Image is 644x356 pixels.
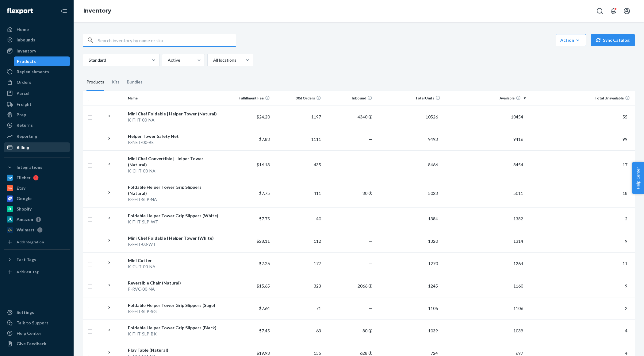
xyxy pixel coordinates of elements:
[511,261,526,266] span: 1264
[128,168,219,174] div: K-CHT-00-NA
[272,128,324,150] td: 1111
[58,5,70,17] button: Close Navigation
[4,25,70,34] a: Home
[128,302,219,308] div: Foldable Helper Tower Grip Slippers (Sage)
[17,122,33,128] div: Returns
[17,320,48,326] div: Talk to Support
[426,238,440,244] span: 1320
[426,137,440,142] span: 9493
[620,162,630,167] span: 17
[623,238,630,244] span: 9
[128,184,219,196] div: Foldable Helper Tower Grip Slippers (Natural)
[511,137,526,142] span: 9416
[560,37,581,43] div: Action
[513,350,526,356] span: 697
[257,350,270,356] span: $19.93
[528,91,635,106] th: Total Unavailable
[4,46,70,56] a: Inventory
[17,309,34,315] div: Settings
[7,8,33,14] img: Flexport logo
[17,216,33,222] div: Amazon
[4,328,70,338] a: Help Center
[88,57,89,63] input: Standard
[4,35,70,45] a: Inbounds
[17,112,26,118] div: Prep
[620,261,630,266] span: 11
[259,216,270,221] span: $7.75
[4,215,70,224] a: Amazon
[426,328,440,333] span: 1039
[128,139,219,145] div: K-NET-00-BE
[112,74,120,91] div: Kits
[83,7,111,14] a: Inventory
[128,286,219,292] div: P-RVC-00-NA
[257,114,270,119] span: $24.20
[272,297,324,319] td: 71
[221,91,273,106] th: Fulfillment Fee
[17,69,49,75] div: Replenishments
[17,26,29,33] div: Home
[324,275,375,297] td: 2066
[128,347,219,353] div: Play Table (Natural)
[594,5,606,17] button: Open Search Box
[4,142,70,152] a: Billing
[17,133,37,139] div: Reporting
[259,306,270,311] span: $7.64
[426,306,440,311] span: 1106
[511,216,526,221] span: 1382
[591,34,635,46] button: Sync Catalog
[17,101,32,107] div: Freight
[4,183,70,193] a: Etsy
[324,91,375,106] th: Inbound
[375,91,443,106] th: Total Units
[17,90,29,96] div: Parcel
[511,191,526,196] span: 5011
[4,162,70,172] button: Integrations
[4,88,70,98] a: Parcel
[17,239,44,245] div: Add Integration
[4,204,70,214] a: Shopify
[259,328,270,333] span: $7.45
[443,91,528,106] th: Available
[4,77,70,87] a: Orders
[324,319,375,342] td: 80
[272,275,324,297] td: 323
[621,5,633,17] button: Open account menu
[272,150,324,179] td: 435
[128,331,219,337] div: K-FHT-SLP-BK
[128,196,219,203] div: K-FHT-SLP-NA
[4,120,70,130] a: Returns
[128,264,219,270] div: K-CUT-00-NA
[257,283,270,288] span: $15.65
[426,162,440,167] span: 8466
[4,255,70,265] button: Fast Tags
[128,219,219,225] div: K-FHT-SLP-WT
[426,216,440,221] span: 1384
[17,341,46,347] div: Give Feedback
[511,238,526,244] span: 1314
[423,114,440,119] span: 10526
[632,162,644,194] button: Help Center
[213,57,213,63] input: All locations
[17,164,42,170] div: Integrations
[17,227,35,233] div: Walmart
[259,137,270,142] span: $7.88
[623,306,630,311] span: 2
[17,144,29,150] div: Billing
[511,306,526,311] span: 1106
[511,162,526,167] span: 8454
[17,175,31,181] div: Flieber
[511,283,526,288] span: 1160
[4,308,70,317] a: Settings
[17,58,36,64] div: Products
[128,133,219,139] div: Helper Tower Safety Net
[4,339,70,349] button: Give Feedback
[623,328,630,333] span: 4
[125,91,221,106] th: Name
[17,257,36,263] div: Fast Tags
[17,330,41,336] div: Help Center
[17,195,32,202] div: Google
[128,241,219,247] div: K-FHT-00-WT
[127,74,143,91] div: Bundles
